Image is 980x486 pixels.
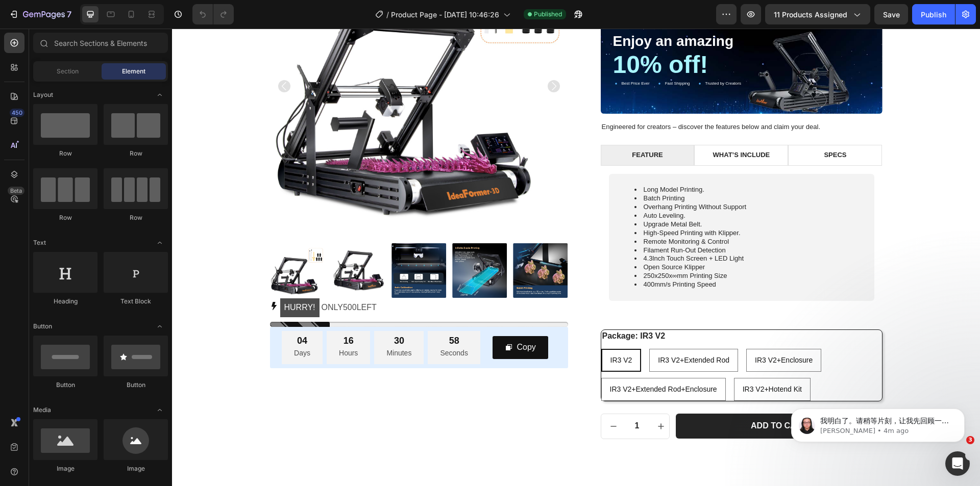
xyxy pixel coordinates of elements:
li: Long Model Printing. [462,157,697,166]
span: 3 [966,436,974,444]
span: Save [883,10,900,19]
span: Toggle open [152,402,168,418]
p: FEATURE [460,122,491,131]
p: Seconds [268,318,296,331]
button: Copy [321,308,376,330]
p: Engineered for creators – discover the features below and claim your deal. [430,94,709,103]
div: Image [104,464,168,473]
p: Fast Shipping [493,52,518,58]
span: Toggle open [152,235,168,251]
div: Button [104,380,168,390]
span: IR3 V2+Extended Rod+Enclosure [438,356,545,365]
input: quantity [454,386,477,410]
li: Overhang Printing Without Support [462,174,697,183]
span: Section [57,67,79,76]
p: Trusted by Creators [533,52,569,58]
div: Row [104,149,168,158]
button: decrement [429,386,454,410]
p: ONLY LEFT [108,269,205,289]
iframe: Design area [172,29,980,486]
li: 250x250x∞mm Printing Size [462,243,697,252]
div: 450 [10,109,24,117]
div: 30 [214,306,239,318]
button: Save [874,4,908,24]
p: 10% off! [441,23,698,50]
p: Minutes [214,318,239,331]
span: Toggle open [152,318,168,335]
span: IR3 V2+Extended Rod [486,327,557,336]
button: increment [477,386,501,410]
li: Open Source Klipper [462,235,697,243]
li: Upgrade Metal Belt. [462,192,697,200]
div: Image [33,464,97,473]
div: Row [33,213,97,222]
button: Publish [912,4,955,24]
div: 04 [122,306,138,318]
div: Heading [33,297,97,306]
p: WHAT’S INCLUDE [541,122,598,131]
li: Filament Run-Out Detection [462,218,697,226]
legend: Package: IR3 V2 [429,301,495,314]
li: 400mm/s Printing Speed [462,252,697,261]
span: IR3 V2+Hotend Kit [571,356,630,365]
span: 500 [171,274,185,283]
p: Hours [167,318,186,331]
button: Add to cart [504,385,710,410]
span: / [386,9,389,20]
div: Beta [8,187,24,195]
div: Row [33,149,97,158]
span: Text [33,238,46,247]
span: Toggle open [152,87,168,103]
p: Best Price Ever [450,52,478,58]
input: Search Sections & Elements [33,33,168,53]
p: 7 [67,8,71,20]
span: IR3 V2 [438,327,460,336]
span: Button [33,322,52,331]
div: Undo/Redo [192,4,234,24]
p: Enjoy an amazing [441,5,698,21]
div: 16 [167,306,186,318]
span: Layout [33,90,53,99]
iframe: Intercom live chat [945,451,970,476]
p: SPECS [652,122,674,131]
div: Text Block [104,297,168,306]
li: Batch Printing [462,166,697,174]
div: 58 [268,306,296,318]
li: High-Speed Printing with Klipper. [462,200,697,209]
li: Auto Leveling. [462,183,697,192]
p: Days [122,318,138,331]
div: Button [33,380,97,390]
div: Row [104,213,168,222]
button: 11 products assigned [765,4,870,24]
span: Product Page - [DATE] 10:46:26 [391,9,499,20]
span: IR3 V2+Enclosure [583,327,641,336]
li: 4.3lnch Touch Screen + LED Light [462,226,697,235]
li: Remote Monitoring & Control [462,209,697,218]
span: Published [534,10,562,19]
span: Element [122,67,145,76]
mark: HURRY! [108,270,148,289]
div: Copy [345,312,364,326]
div: Add to cart [579,392,635,403]
span: 11 products assigned [774,9,847,20]
button: 7 [4,4,76,24]
button: Carousel Next Arrow [376,52,388,64]
div: Publish [921,9,946,20]
span: Media [33,405,51,415]
iframe: Intercom notifications message [776,387,980,458]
